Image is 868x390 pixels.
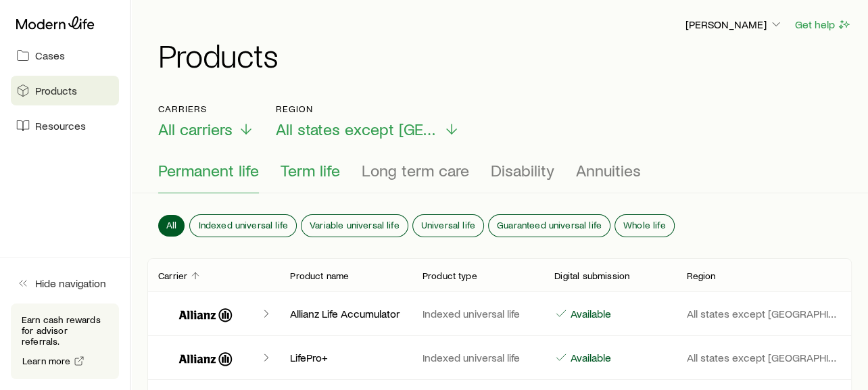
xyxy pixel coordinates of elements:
[491,161,554,180] span: Disability
[362,161,469,180] span: Long term care
[190,215,296,237] button: Indexed universal life
[310,220,400,230] span: Variable universal life
[290,270,349,281] p: Product name
[11,111,119,141] a: Resources
[568,351,611,364] p: Available
[687,351,842,364] p: All states except [GEOGRAPHIC_DATA]
[158,103,254,139] button: CarriersAll carriers
[11,268,119,298] button: Hide navigation
[687,270,716,281] p: Region
[276,103,460,139] button: RegionAll states except [GEOGRAPHIC_DATA]
[11,303,119,379] div: Earn cash rewards for advisor referrals.Learn more
[615,215,674,237] button: Whole life
[794,17,852,32] button: Get help
[421,220,475,230] span: Universal life
[158,103,254,114] p: Carriers
[423,270,477,281] p: Product type
[576,161,641,180] span: Annuities
[158,39,852,71] h1: Products
[158,215,185,237] button: All
[158,161,841,193] div: Product types
[497,220,602,230] span: Guaranteed universal life
[276,120,438,139] span: All states except [GEOGRAPHIC_DATA]
[11,41,119,70] a: Cases
[423,351,533,364] p: Indexed universal life
[554,270,629,281] p: Digital submission
[281,161,340,180] span: Term life
[290,307,400,320] p: Allianz Life Accumulator
[35,276,106,290] span: Hide navigation
[302,215,408,237] button: Variable universal life
[623,220,666,230] span: Whole life
[687,307,842,320] p: All states except [GEOGRAPHIC_DATA]
[158,270,187,281] p: Carrier
[489,215,610,237] button: Guaranteed universal life
[158,161,259,180] span: Permanent life
[158,120,233,139] span: All carriers
[22,356,71,366] span: Learn more
[198,220,288,230] span: Indexed universal life
[685,17,783,33] button: [PERSON_NAME]
[685,18,783,31] p: [PERSON_NAME]
[35,119,86,132] span: Resources
[35,49,65,62] span: Cases
[290,351,400,364] p: LifePro+
[11,76,119,105] a: Products
[568,307,611,320] p: Available
[423,307,533,320] p: Indexed universal life
[22,314,108,347] p: Earn cash rewards for advisor referrals.
[166,220,176,230] span: All
[35,84,77,97] span: Products
[276,103,460,114] p: Region
[413,215,483,237] button: Universal life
